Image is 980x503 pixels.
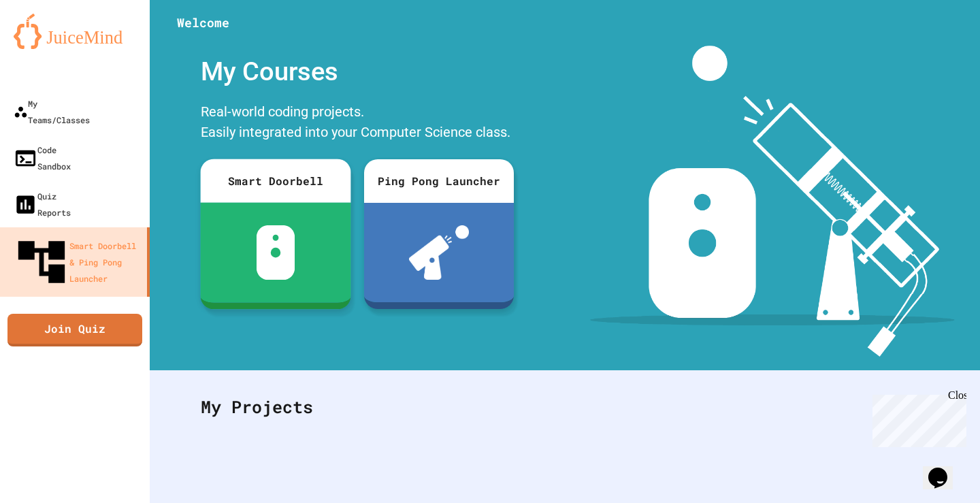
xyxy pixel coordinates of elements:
[590,46,955,357] img: banner-image-my-projects.png
[14,14,136,49] img: logo-orange.svg
[194,46,521,98] div: My Courses
[409,225,470,280] img: ppl-with-ball.png
[200,159,350,202] div: Smart Doorbell
[5,5,94,86] div: Chat with us now!Close
[7,314,142,346] a: Join Quiz
[187,380,943,434] div: My Projects
[14,142,71,174] div: Code Sandbox
[14,234,142,290] div: Smart Doorbell & Ping Pong Launcher
[256,225,295,280] img: sdb-white.svg
[14,188,71,221] div: Quiz Reports
[14,95,90,128] div: My Teams/Classes
[923,449,966,489] iframe: chat widget
[867,389,966,447] iframe: chat widget
[194,98,521,149] div: Real-world coding projects. Easily integrated into your Computer Science class.
[364,159,514,203] div: Ping Pong Launcher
